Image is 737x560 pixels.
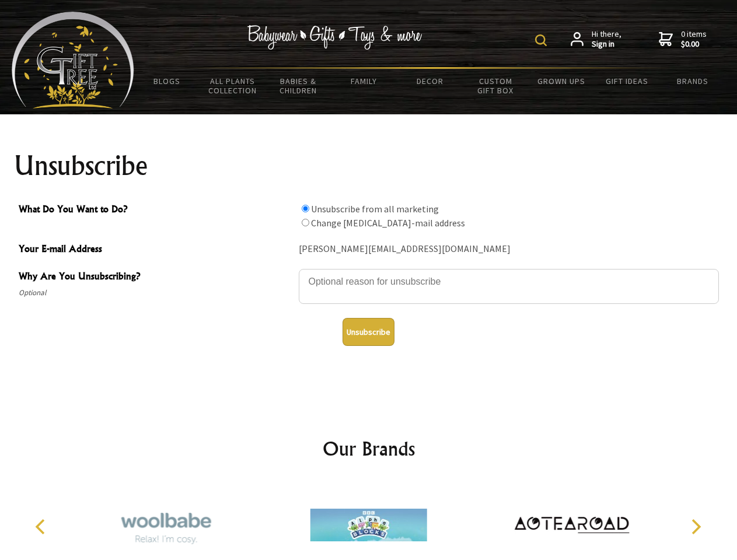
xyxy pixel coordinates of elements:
[12,12,134,108] img: Babyware - Gifts - Toys and more...
[19,286,293,300] span: Optional
[23,435,714,463] h2: Our Brands
[19,242,293,258] span: Your E-mail Address
[247,25,422,50] img: Babywear - Gifts - Toys & more
[29,514,55,540] button: Previous
[266,69,331,103] a: Babies & Children
[594,69,660,93] a: Gift Ideas
[14,152,724,180] h1: Unsubscribe
[681,39,707,50] strong: $0.00
[681,29,707,50] span: 0 items
[302,205,309,212] input: What Do You Want to Do?
[299,240,719,258] div: [PERSON_NAME][EMAIL_ADDRESS][DOMAIN_NAME]
[302,219,309,226] input: What Do You Want to Do?
[660,69,726,93] a: Brands
[19,269,293,286] span: Why Are You Unsubscribing?
[134,69,200,93] a: BLOGS
[535,34,547,46] img: product search
[19,202,293,219] span: What Do You Want to Do?
[343,318,394,346] button: Unsubscribe
[592,29,621,50] span: Hi there,
[659,29,707,50] a: 0 items$0.00
[592,39,621,50] strong: Sign in
[200,69,266,103] a: All Plants Collection
[311,203,439,215] label: Unsubscribe from all marketing
[571,29,621,50] a: Hi there,Sign in
[528,69,594,93] a: Grown Ups
[311,217,465,229] label: Change [MEDICAL_DATA]-mail address
[463,69,529,103] a: Custom Gift Box
[683,514,708,540] button: Next
[331,69,397,93] a: Family
[299,269,719,304] textarea: Why Are You Unsubscribing?
[397,69,463,93] a: Decor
